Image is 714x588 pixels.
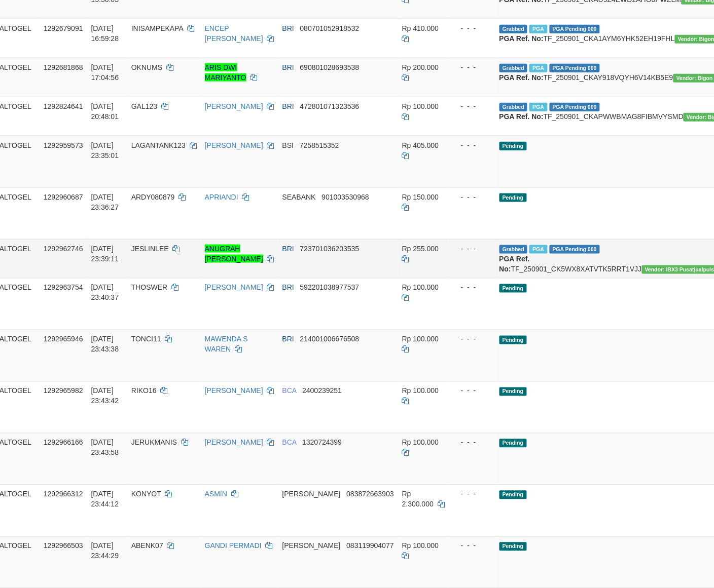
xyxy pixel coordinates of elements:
[300,284,360,292] span: Copy 592201038977537 to clipboard
[44,439,83,447] span: 1292966166
[91,542,119,560] span: [DATE] 23:44:29
[550,64,600,72] span: PGA Pending
[453,244,491,254] div: - - -
[91,439,119,457] span: [DATE] 23:43:58
[402,141,439,149] span: Rp 405.000
[131,24,183,32] span: INISAMPEKAPA
[44,387,83,395] span: 1292965982
[300,102,360,110] span: Copy 472801071323536 to clipboard
[205,24,263,43] a: ENCEP [PERSON_NAME]
[499,255,530,273] b: PGA Ref. No:
[44,284,83,292] span: 1292963754
[453,386,491,396] div: - - -
[205,245,263,263] a: ANUGRAH [PERSON_NAME]
[131,63,162,71] span: OKNUMS
[453,101,491,111] div: - - -
[402,245,439,253] span: Rp 255.000
[44,141,83,149] span: 1292959573
[282,193,316,201] span: SEABANK
[499,73,544,82] b: PGA Ref. No:
[302,387,342,395] span: Copy 2400239251 to clipboard
[453,23,491,33] div: - - -
[499,439,527,448] span: Pending
[282,542,341,550] span: [PERSON_NAME]
[205,102,263,110] a: [PERSON_NAME]
[453,334,491,344] div: - - -
[44,102,83,110] span: 1292824641
[91,141,119,160] span: [DATE] 23:35:01
[402,490,434,508] span: Rp 2.300.000
[300,24,360,32] span: Copy 080701052918532 to clipboard
[402,542,439,550] span: Rp 100.000
[402,193,439,201] span: Rp 150.000
[205,542,262,550] a: GANDI PERMADI
[300,63,360,71] span: Copy 690801028693538 to clipboard
[302,439,342,447] span: Copy 1320724399 to clipboard
[44,335,83,343] span: 1292965946
[44,63,83,71] span: 1292681868
[550,245,600,254] span: PGA Pending
[453,489,491,499] div: - - -
[529,64,547,72] span: Marked by biranggota2
[402,63,439,71] span: Rp 200.000
[346,542,394,550] span: Copy 083119904077 to clipboard
[499,284,527,293] span: Pending
[499,336,527,344] span: Pending
[131,542,163,550] span: ABENK07
[346,490,394,498] span: Copy 083872663903 to clipboard
[322,193,369,201] span: Copy 901003530968 to clipboard
[44,245,83,253] span: 1292962746
[205,63,246,82] a: ARIS DWI MARIYANTO
[131,439,177,447] span: JERUKMANIS
[282,490,341,498] span: [PERSON_NAME]
[91,335,119,354] span: [DATE] 23:43:38
[529,103,547,111] span: Marked by biranggota2
[300,141,339,149] span: Copy 7258515352 to clipboard
[131,387,157,395] span: RIKO16
[453,438,491,448] div: - - -
[550,103,600,111] span: PGA Pending
[453,541,491,551] div: - - -
[131,245,169,253] span: JESLINLEE
[91,102,119,121] span: [DATE] 20:48:01
[499,112,544,121] b: PGA Ref. No:
[499,64,528,72] span: Grabbed
[550,25,600,33] span: PGA Pending
[131,335,161,343] span: TONCI11
[131,102,157,110] span: GAL123
[282,387,297,395] span: BCA
[453,140,491,150] div: - - -
[91,387,119,405] span: [DATE] 23:43:42
[91,63,119,82] span: [DATE] 17:04:56
[453,62,491,72] div: - - -
[205,490,227,498] a: ASMIN
[300,245,360,253] span: Copy 723701036203535 to clipboard
[529,25,547,33] span: Marked by biranggota2
[499,491,527,499] span: Pending
[402,284,439,292] span: Rp 100.000
[131,141,186,149] span: LAGANTANK123
[499,245,528,254] span: Grabbed
[91,193,119,211] span: [DATE] 23:36:27
[91,490,119,508] span: [DATE] 23:44:12
[300,335,360,343] span: Copy 214001006676508 to clipboard
[282,141,294,149] span: BSI
[402,24,439,32] span: Rp 410.000
[205,193,238,201] a: APRIANDI
[499,387,527,396] span: Pending
[282,102,294,110] span: BRI
[44,542,83,550] span: 1292966503
[205,141,263,149] a: [PERSON_NAME]
[91,24,119,43] span: [DATE] 16:59:28
[131,284,168,292] span: THOSWER
[402,387,439,395] span: Rp 100.000
[282,24,294,32] span: BRI
[499,25,528,33] span: Grabbed
[44,24,83,32] span: 1292679091
[282,63,294,71] span: BRI
[282,439,297,447] span: BCA
[402,102,439,110] span: Rp 100.000
[402,335,439,343] span: Rp 100.000
[282,284,294,292] span: BRI
[205,387,263,395] a: [PERSON_NAME]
